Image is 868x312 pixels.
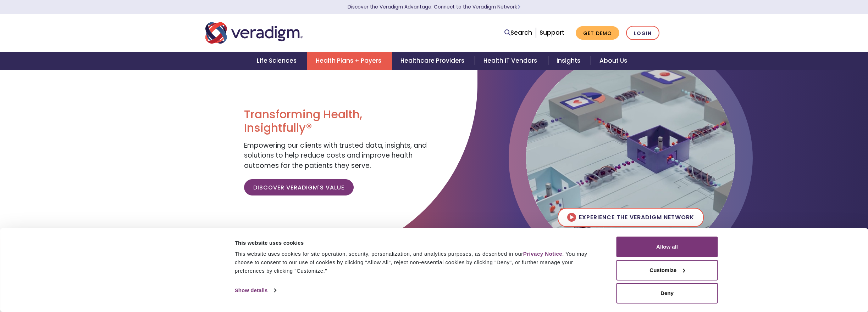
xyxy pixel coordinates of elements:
[235,285,276,296] a: Show details
[576,26,619,40] a: Get Demo
[244,108,429,135] h1: Transforming Health, Insightfully®
[548,52,591,70] a: Insights
[517,4,520,10] span: Learn More
[205,21,303,45] img: Veradigm logo
[475,52,548,70] a: Health IT Vendors
[504,28,532,38] a: Search
[540,28,564,37] a: Support
[617,237,718,257] button: Allow all
[235,250,601,275] div: This website uses cookies for site operation, security, personalization, and analytics purposes, ...
[348,4,520,10] a: Discover the Veradigm Advantage: Connect to the Veradigm NetworkLearn More
[244,179,354,195] a: Discover Veradigm's Value
[244,141,427,170] span: Empowering our clients with trusted data, insights, and solutions to help reduce costs and improv...
[307,52,392,70] a: Health Plans + Payers
[617,260,718,280] button: Customize
[235,239,601,247] div: This website uses cookies
[591,52,636,70] a: About Us
[392,52,475,70] a: Healthcare Providers
[626,26,659,40] a: Login
[248,52,307,70] a: Life Sciences
[617,283,718,304] button: Deny
[523,251,562,257] a: Privacy Notice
